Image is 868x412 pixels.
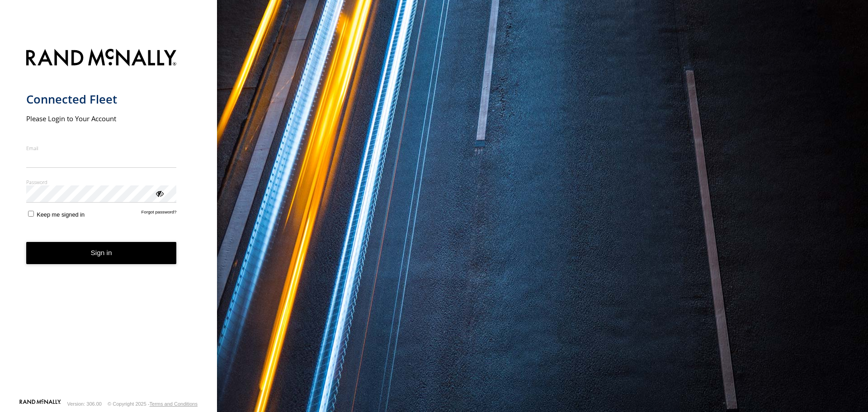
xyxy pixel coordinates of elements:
input: Keep me signed in [28,211,34,217]
span: Keep me signed in [37,211,85,218]
h1: Connected Fleet [26,92,177,107]
div: © Copyright 2025 - [108,401,198,407]
form: main [26,43,191,398]
h2: Please Login to Your Account [26,114,177,123]
label: Email [26,145,177,152]
img: Rand McNally [26,47,177,70]
div: Version: 306.00 [67,401,102,407]
a: Terms and Conditions [150,401,198,407]
a: Visit our Website [19,399,61,408]
button: Sign in [26,242,177,264]
label: Password [26,179,177,185]
a: Forgot password? [142,209,177,218]
div: ViewPassword [155,189,164,198]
